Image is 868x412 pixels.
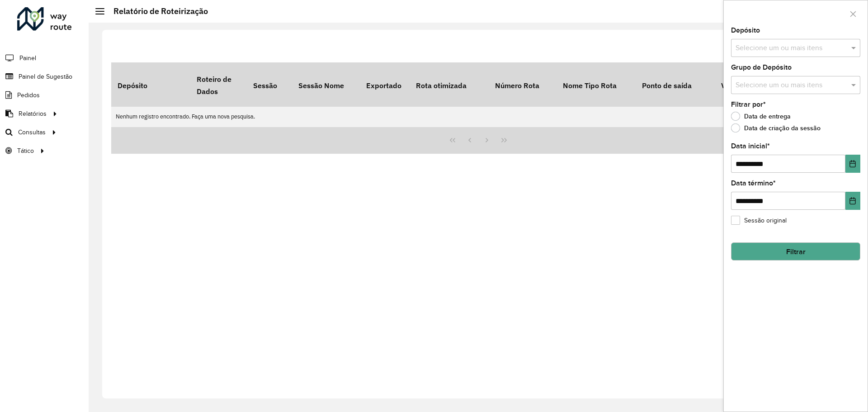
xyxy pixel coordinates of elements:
font: Data término [731,179,773,187]
font: Filtrar por [731,100,763,108]
button: Escolha a data [845,192,860,210]
font: Sessão original [744,217,787,224]
button: Filtrar [731,242,860,260]
font: Filtrar [786,248,806,256]
font: Data inicial [731,142,767,150]
font: Data de criação da sessão [744,124,821,132]
font: Depósito [731,26,760,34]
font: Grupo de Depósito [731,63,792,71]
font: Data de entrega [744,113,791,120]
button: Escolha a data [845,155,860,173]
